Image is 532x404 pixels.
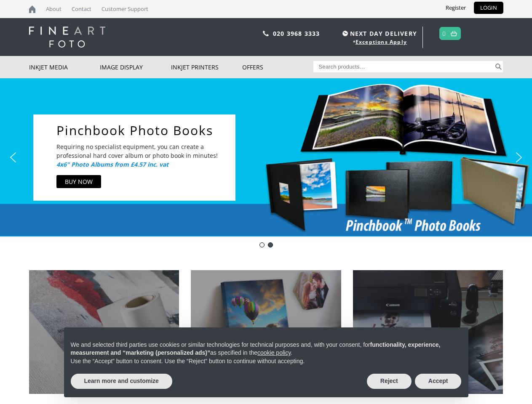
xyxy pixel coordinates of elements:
[242,56,313,78] a: Offers
[356,38,407,45] a: Exceptions Apply
[257,349,291,356] a: cookie policy
[56,160,168,168] i: 4x6" Photo Albums from £4.57 inc. vat
[100,56,171,78] a: Image Display
[439,2,472,14] a: Register
[494,61,503,72] button: Search
[57,321,475,404] div: Notice
[442,27,446,40] a: 0
[71,341,462,357] p: We and selected third parties use cookies or similar technologies for technical purposes and, wit...
[29,27,105,48] img: logo-white.svg
[268,242,273,247] div: pinch book
[451,31,457,36] img: basket.svg
[415,374,462,389] button: Accept
[29,56,100,78] a: Inkjet Media
[56,142,219,160] p: Requiring no specialist equipment, you can create a professional hard cover album or photo book i...
[258,241,275,249] div: Choose slide to display.
[71,341,441,356] strong: functionality, experience, measurement and “marketing (personalized ads)”
[263,31,269,36] img: phone.svg
[474,2,503,14] a: LOGIN
[313,61,494,72] input: Search products…
[259,242,265,247] div: Innova-general
[171,56,242,78] a: Inkjet Printers
[367,374,412,389] button: Reject
[56,123,227,138] a: Pinchbook Photo Books
[512,151,526,164] img: next arrow
[71,357,462,366] p: Use the “Accept” button to consent. Use the “Reject” button to continue without accepting.
[273,29,320,37] a: 020 3968 3333
[29,327,179,337] h2: INKJET MEDIA
[342,31,348,36] img: time.svg
[340,29,417,38] span: NEXT DAY DELIVERY
[65,177,93,186] div: BUY NOW
[71,374,172,389] button: Learn more and customize
[6,151,20,164] img: previous arrow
